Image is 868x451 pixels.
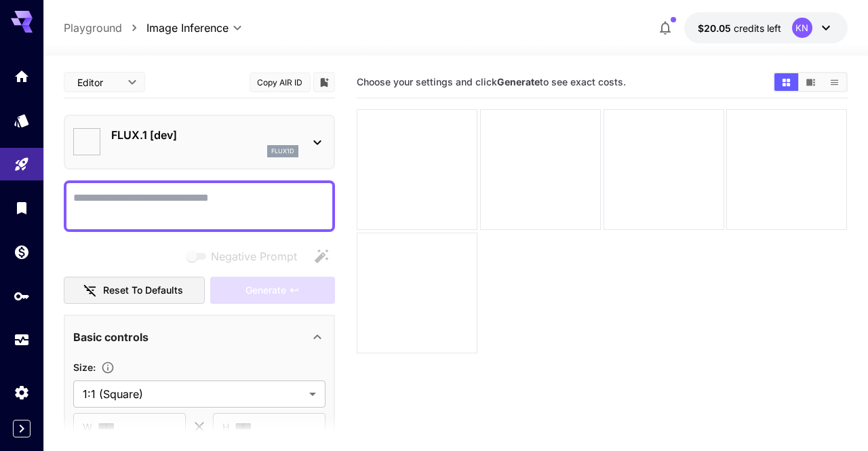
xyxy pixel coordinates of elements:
div: Home [14,68,30,85]
span: credits left [734,22,781,34]
span: $20.05 [698,22,734,34]
a: Playground [64,20,122,36]
div: FLUX.1 [dev]flux1d [73,121,325,163]
p: flux1d [271,146,294,156]
button: Adjust the dimensions of the generated image by specifying its width and height in pixels, or sel... [96,361,120,374]
p: Basic controls [73,329,149,345]
b: Generate [497,76,540,87]
span: 1:1 (Square) [83,386,304,402]
div: Basic controls [73,321,325,353]
div: KN [792,18,812,38]
button: Show images in video view [799,73,823,91]
span: Choose your settings and click to see exact costs. [357,76,626,87]
div: Show images in grid viewShow images in video viewShow images in list view [773,72,848,92]
button: Show images in list view [823,73,846,91]
button: $20.05KN [684,12,848,43]
div: $20.05 [698,21,781,35]
p: FLUX.1 [dev] [111,127,298,143]
div: Wallet [14,243,30,260]
span: Negative prompts are not compatible with the selected model. [184,248,308,264]
button: Expand sidebar [13,420,31,437]
button: Reset to defaults [64,277,205,305]
span: Size : [73,361,96,373]
div: API Keys [14,288,30,305]
div: Settings [14,384,30,401]
div: Playground [14,156,30,173]
span: Editor [77,75,119,90]
button: Copy AIR ID [250,73,311,92]
span: Image Inference [146,20,229,36]
span: Negative Prompt [211,248,297,264]
div: Library [14,199,30,216]
button: Add to library [318,74,330,90]
div: Models [14,112,30,129]
nav: breadcrumb [64,20,146,36]
button: Show images in grid view [774,73,798,91]
div: Usage [14,332,30,349]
